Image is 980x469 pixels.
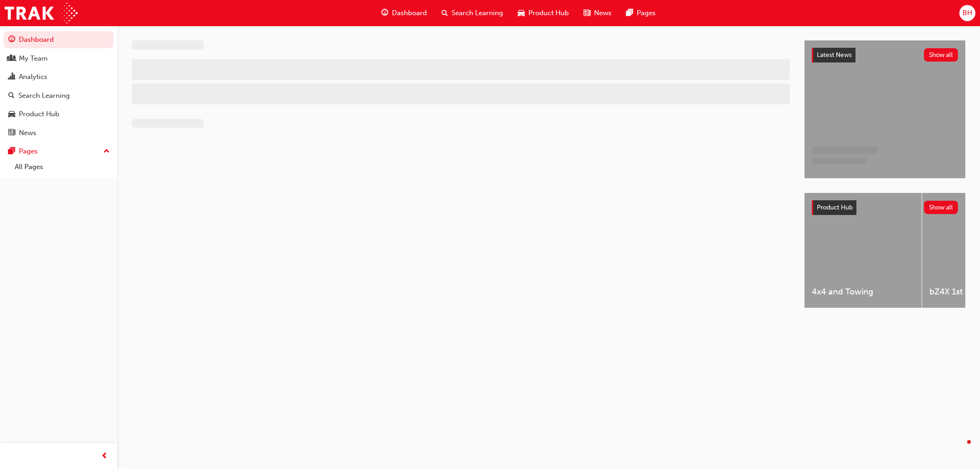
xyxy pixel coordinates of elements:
[812,200,958,215] a: Product HubShow all
[4,50,113,67] a: My Team
[637,8,656,18] span: Pages
[8,55,15,63] span: people-icon
[381,7,388,19] span: guage-icon
[18,90,70,101] div: Search Learning
[817,203,853,211] span: Product Hub
[19,72,47,82] div: Analytics
[452,8,503,18] span: Search Learning
[8,73,15,81] span: chart-icon
[19,109,59,119] div: Product Hub
[8,147,15,156] span: pages-icon
[4,143,113,160] button: Pages
[101,451,108,462] span: prev-icon
[442,7,448,19] span: search-icon
[812,287,914,297] span: 4x4 and Towing
[5,3,78,23] img: Trak
[392,8,427,18] span: Dashboard
[4,106,113,123] a: Product Hub
[576,4,619,23] a: news-iconNews
[8,110,15,119] span: car-icon
[619,4,663,23] a: pages-iconPages
[510,4,576,23] a: car-iconProduct Hub
[528,8,569,18] span: Product Hub
[8,129,15,137] span: news-icon
[4,124,113,141] a: News
[626,7,633,19] span: pages-icon
[8,36,15,44] span: guage-icon
[4,68,113,85] a: Analytics
[518,7,525,19] span: car-icon
[963,8,972,18] span: BH
[959,5,975,21] button: BH
[19,146,38,157] div: Pages
[434,4,510,23] a: search-iconSearch Learning
[4,87,113,104] a: Search Learning
[8,92,15,100] span: search-icon
[594,8,612,18] span: News
[949,438,971,460] iframe: Intercom live chat
[4,29,113,143] button: DashboardMy TeamAnalyticsSearch LearningProduct HubNews
[4,31,113,48] a: Dashboard
[924,48,958,62] button: Show all
[19,128,36,138] div: News
[19,53,48,64] div: My Team
[817,51,852,59] span: Latest News
[374,4,434,23] a: guage-iconDashboard
[804,193,922,308] a: 4x4 and Towing
[924,201,958,214] button: Show all
[11,160,113,174] a: All Pages
[103,146,110,158] span: up-icon
[812,48,958,62] a: Latest NewsShow all
[583,7,590,19] span: news-icon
